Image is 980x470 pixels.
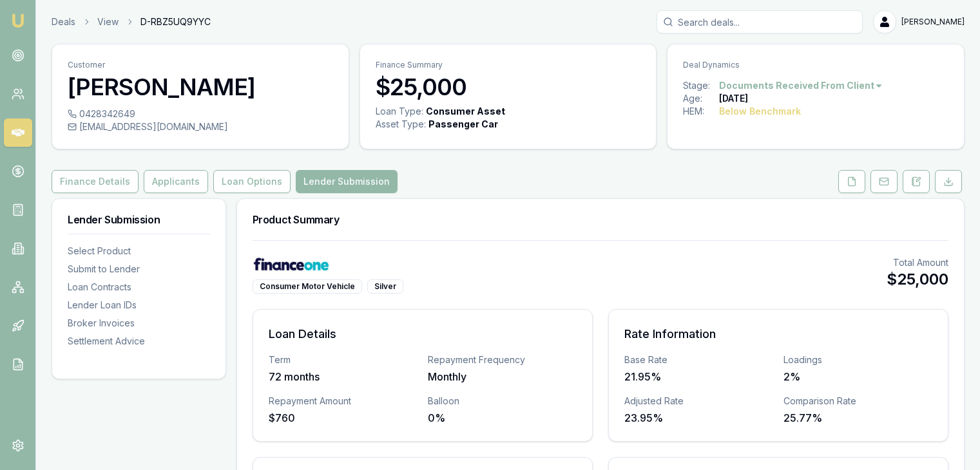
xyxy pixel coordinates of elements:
p: Finance Summary [376,60,641,70]
div: Comparison Rate [783,395,932,408]
div: Settlement Advice [68,335,210,348]
div: Loadings [783,353,932,366]
h3: $25,000 [376,74,641,100]
div: 72 months [269,369,418,384]
button: Finance Details [52,170,139,193]
input: Search deals [657,10,863,33]
div: 21.95% [624,369,773,384]
div: Loan Type: [376,105,423,118]
div: $760 [269,410,418,426]
div: Age: [683,92,719,105]
div: Total Amount [887,256,948,269]
button: Lender Submission [296,170,398,193]
div: Repayment Amount [269,395,418,408]
div: Consumer Motor Vehicle [253,279,362,294]
div: Term [269,353,418,366]
span: D-RBZ5UQ9YYC [140,15,211,28]
div: Adjusted Rate [624,395,773,408]
button: Documents Received From Client [719,79,883,92]
div: Below Benchmark [719,105,801,118]
div: Repayment Frequency [428,353,577,366]
div: Loan Contracts [68,281,210,294]
div: Consumer Asset [426,105,505,118]
div: 25.77% [783,410,932,426]
div: Broker Invoices [68,317,210,330]
a: Deals [52,15,75,28]
p: Deal Dynamics [683,60,948,70]
button: Loan Options [213,170,291,193]
a: View [97,15,119,28]
a: Applicants [141,170,211,193]
div: Asset Type : [376,118,426,131]
div: [EMAIL_ADDRESS][DOMAIN_NAME] [68,120,333,133]
h3: Lender Submission [68,214,210,225]
img: emu-icon-u.png [10,13,26,28]
span: [PERSON_NAME] [901,17,965,27]
div: 0% [428,410,577,426]
div: Lender Loan IDs [68,299,210,312]
h3: Loan Details [269,325,577,343]
div: 2% [783,369,932,384]
div: Stage: [683,79,719,92]
div: [DATE] [719,92,748,105]
div: Balloon [428,395,577,408]
div: HEM: [683,105,719,118]
img: Finance One [253,256,330,272]
h3: Product Summary [253,214,948,225]
div: $25,000 [887,269,948,290]
div: Base Rate [624,353,773,366]
h3: [PERSON_NAME] [68,74,333,100]
div: 23.95% [624,410,773,426]
p: Customer [68,60,333,70]
h3: Rate Information [624,325,932,343]
div: Submit to Lender [68,263,210,276]
div: Passenger Car [428,118,498,131]
div: Silver [367,279,403,294]
a: Finance Details [52,170,141,193]
a: Lender Submission [293,170,400,193]
div: Monthly [428,369,577,384]
div: 0428342649 [68,108,333,120]
nav: breadcrumb [52,15,211,28]
div: Select Product [68,245,210,258]
button: Applicants [144,170,208,193]
a: Loan Options [211,170,293,193]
